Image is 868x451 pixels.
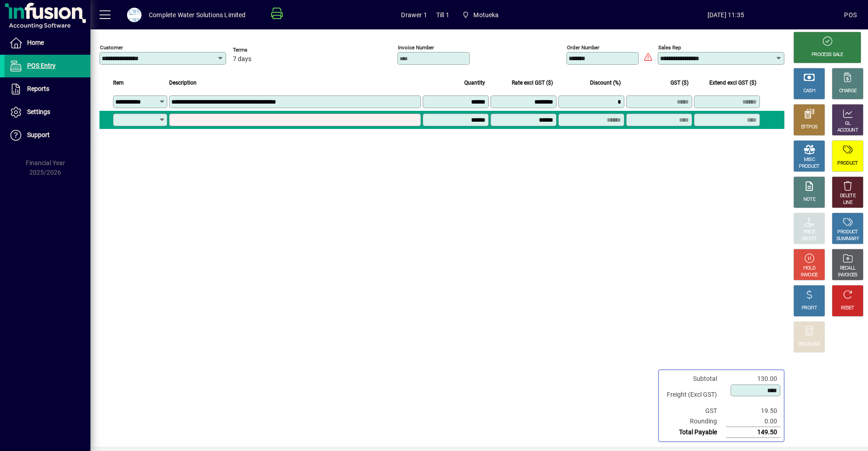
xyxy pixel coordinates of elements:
td: 19.50 [726,406,780,416]
div: PRODUCT [799,163,819,170]
div: PROCESS SALE [811,52,843,58]
span: Terms [233,47,287,53]
span: [DATE] 11:35 [607,8,844,22]
span: Reports [27,85,49,92]
div: PRICE [803,229,816,236]
div: EFTPOS [801,124,818,131]
span: Item [113,78,124,88]
span: 7 days [233,56,251,63]
div: RESET [841,305,854,312]
button: Profile [120,7,149,23]
div: DELETE [840,193,855,199]
span: Rate excl GST ($) [512,78,553,88]
span: Till 1 [436,8,449,22]
div: HOLD [803,265,815,272]
div: SELECT [802,236,817,242]
td: Freight (Excl GST) [662,384,726,406]
span: POS Entry [27,62,56,69]
td: 130.00 [726,374,780,384]
span: Description [169,78,197,88]
a: Reports [5,78,90,100]
div: PRODUCT [837,160,858,167]
div: RECALL [840,265,856,272]
mat-label: Sales rep [658,44,681,51]
div: POS [844,8,857,22]
a: Home [5,32,90,54]
td: GST [662,406,726,416]
span: Home [27,39,44,46]
span: Settings [27,108,50,115]
span: Motueka [458,7,503,23]
div: SUMMARY [836,236,859,242]
td: 0.00 [726,416,780,427]
div: GL [845,120,851,127]
a: Settings [5,101,90,123]
span: Extend excl GST ($) [709,78,756,88]
div: MISC [804,157,815,163]
span: Drawer 1 [401,8,427,22]
td: Rounding [662,416,726,427]
div: INVOICES [838,272,857,279]
mat-label: Invoice number [398,44,434,51]
div: PROFIT [802,305,817,312]
mat-label: Customer [100,44,123,51]
td: Total Payable [662,427,726,438]
div: ACCOUNT [837,127,858,134]
div: PRODUCT [837,229,858,236]
a: Support [5,124,90,147]
div: Complete Water Solutions Limited [149,8,246,22]
span: Motueka [473,8,499,22]
div: CHARGE [839,88,857,95]
div: CASH [803,88,815,95]
div: INVOICE [801,272,817,279]
span: GST ($) [670,78,689,88]
div: LINE [843,199,852,206]
td: 149.50 [726,427,780,438]
td: Subtotal [662,374,726,384]
span: Quantity [464,78,485,88]
span: Support [27,131,50,138]
div: NOTE [803,196,815,203]
mat-label: Order number [567,44,599,51]
span: Discount (%) [590,78,621,88]
div: DISCOUNT [798,341,820,348]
